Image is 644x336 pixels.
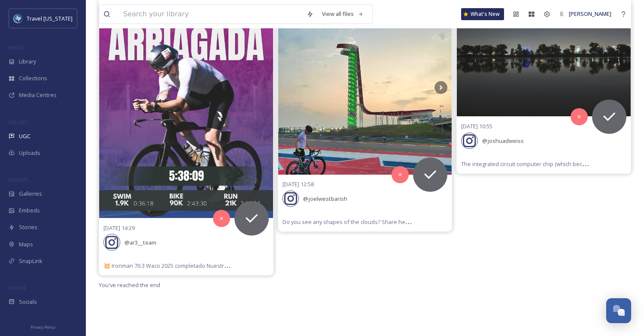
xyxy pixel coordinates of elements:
span: Stories [19,223,37,231]
span: COLLECT [9,119,27,125]
img: Do you see any shapes of the clouds? Share here! #joelbike #NoBarriers #DeafNation #limarpro #air... [278,1,452,175]
span: MEDIA [9,44,24,51]
span: Embeds [19,206,40,215]
span: Socials [19,298,37,306]
span: Galleries [19,190,42,198]
span: Maps [19,240,33,248]
span: SnapLink [19,257,43,265]
span: Uploads [19,149,40,157]
span: @ joshuadweiss [482,137,524,145]
span: [PERSON_NAME] [569,10,611,18]
span: [DATE] 14:29 [103,224,135,232]
a: What's New [461,8,504,20]
a: [PERSON_NAME] [555,6,616,22]
span: [DATE] 10:55 [461,122,492,130]
span: @ joelwestbarish [303,195,347,203]
span: Media Centres [19,91,57,99]
span: @ ar3__team [125,239,156,246]
span: WIDGETS [9,176,28,183]
span: Privacy Policy [30,324,55,330]
a: View all files [318,6,368,22]
span: You've reached the end [99,281,160,289]
span: Travel [US_STATE] [27,15,73,22]
a: Privacy Policy [30,321,55,332]
span: SOCIALS [9,285,26,291]
span: Library [19,58,36,66]
span: [DATE] 12:58 [283,180,314,188]
img: The integrated circuit computer chip (which became the microchip) was invented in Dallas in 1958 [457,1,631,117]
img: images%20%281%29.jpeg [14,14,22,23]
input: Search your library [119,5,302,24]
span: UGC [19,132,30,140]
button: Open Chat [606,298,631,323]
img: 💥 Ironman 70.3 Waco 2025 completado Nuestro atleta Rodrigo Arriagada cruzó la meta en Texas 🇺🇸 tr... [99,1,273,218]
span: Collections [19,74,47,82]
